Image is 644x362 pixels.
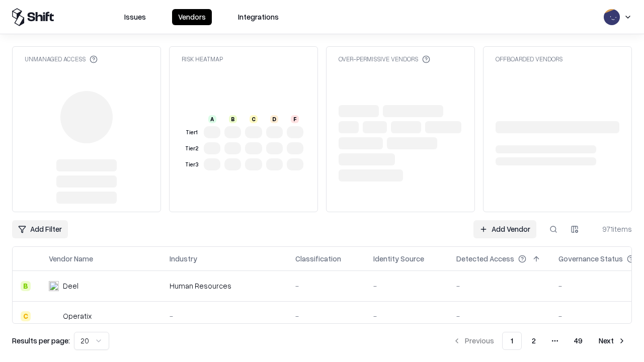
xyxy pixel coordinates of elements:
div: Deel [63,281,78,291]
div: Identity Source [373,253,424,264]
div: Risk Heatmap [182,55,223,63]
div: Vendor Name [49,253,93,264]
div: C [21,311,31,321]
div: Over-Permissive Vendors [339,55,430,63]
img: Operatix [49,311,59,321]
button: 1 [502,332,522,350]
div: F [291,115,299,123]
div: - [295,281,357,291]
div: - [456,311,542,321]
div: - [170,311,279,321]
div: A [208,115,216,123]
a: Add Vendor [473,220,536,238]
button: Next [593,332,632,350]
button: 2 [524,332,544,350]
div: C [250,115,258,123]
p: Results per page: [12,335,70,346]
div: Detected Access [456,253,514,264]
div: - [295,311,357,321]
div: B [229,115,237,123]
div: - [373,311,440,321]
div: Tier 1 [184,128,200,137]
div: - [456,281,542,291]
div: Human Resources [170,281,279,291]
nav: pagination [447,332,632,350]
div: Industry [170,253,197,264]
div: B [21,281,31,291]
div: D [270,115,278,123]
div: Tier 2 [184,144,200,153]
div: Operatix [63,311,92,321]
img: Deel [49,281,59,291]
div: Tier 3 [184,160,200,169]
button: Issues [118,9,152,25]
button: Vendors [172,9,212,25]
div: 971 items [592,224,632,234]
div: Governance Status [558,253,623,264]
button: Integrations [232,9,285,25]
div: Classification [295,253,341,264]
div: Offboarded Vendors [496,55,562,63]
div: - [373,281,440,291]
div: Unmanaged Access [25,55,98,63]
button: 49 [566,332,591,350]
button: Add Filter [12,220,68,238]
